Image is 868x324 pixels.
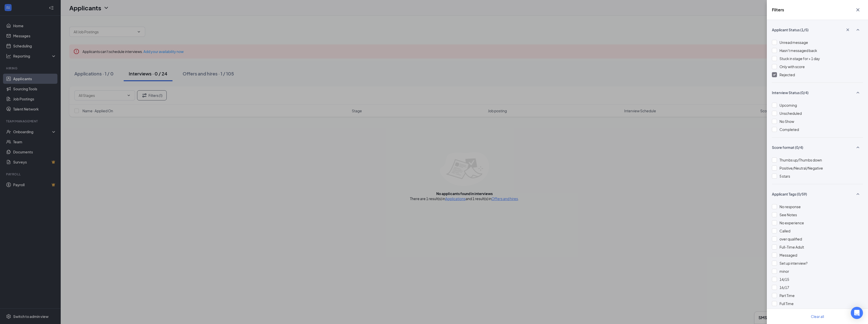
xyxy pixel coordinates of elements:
[779,212,797,217] span: See Notes
[855,144,861,150] svg: SmallChevronUp
[855,90,861,96] svg: SmallChevronUp
[773,74,776,76] img: checkbox
[853,25,863,35] button: SmallChevronUp
[855,7,861,13] svg: Cross
[779,174,790,178] span: 5 stars
[845,27,850,32] svg: Cross
[779,253,797,257] span: Messaged
[779,204,801,209] span: No response
[779,269,789,274] span: minor
[779,56,820,61] span: Stuck in stage for > 1 day
[779,119,794,124] span: No Show
[779,111,802,116] span: Unscheduled
[779,72,795,77] span: Rejected
[779,158,822,162] span: Thumbs up/Thumbs down
[779,261,808,265] span: Set up interview?
[853,88,863,97] button: SmallChevronUp
[779,237,802,241] span: over qualified
[853,143,863,152] button: SmallChevronUp
[805,311,830,321] button: Clear all
[772,145,803,150] span: Score format (0/4)
[779,40,808,45] span: Unread message
[853,189,863,199] button: SmallChevronUp
[779,285,789,290] span: 16/17
[772,7,784,13] h5: Filters
[779,245,804,249] span: Full-Time Adult
[851,307,863,319] div: Open Intercom Messenger
[779,166,823,170] span: Positive/Neutral/Negative
[772,27,809,32] span: Applicant Status (1/5)
[772,90,809,95] span: Interview Status (0/4)
[779,48,817,53] span: Hasn't messaged back
[779,301,794,306] span: Full Time
[779,64,805,69] span: Only with score
[779,293,795,298] span: Part Time
[855,27,861,33] svg: SmallChevronUp
[772,192,807,197] span: Applicant Tags (0/59)
[853,5,863,15] button: Cross
[779,277,789,282] span: 14/15
[779,229,790,233] span: Called
[779,221,804,225] span: No experience
[843,25,853,34] button: Cross
[779,127,799,132] span: Completed
[855,191,861,197] svg: SmallChevronUp
[779,103,797,107] span: Upcoming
